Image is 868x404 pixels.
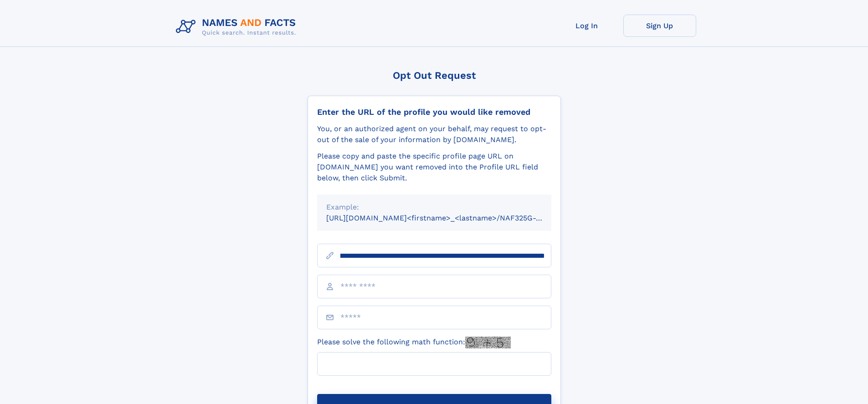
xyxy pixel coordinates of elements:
[317,107,551,117] div: Enter the URL of the profile you would like removed
[172,15,303,39] img: Logo Names and Facts
[623,15,696,37] a: Sign Up
[317,151,551,184] div: Please copy and paste the specific profile page URL on [DOMAIN_NAME] you want removed into the Pr...
[308,70,561,81] div: Opt Out Request
[317,337,511,348] label: Please solve the following math function:
[550,15,623,37] a: Log In
[326,202,542,213] div: Example:
[317,123,551,145] div: You, or an authorized agent on your behalf, may request to opt-out of the sale of your informatio...
[326,214,569,222] small: [URL][DOMAIN_NAME]<firstname>_<lastname>/NAF325G-xxxxxxxx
